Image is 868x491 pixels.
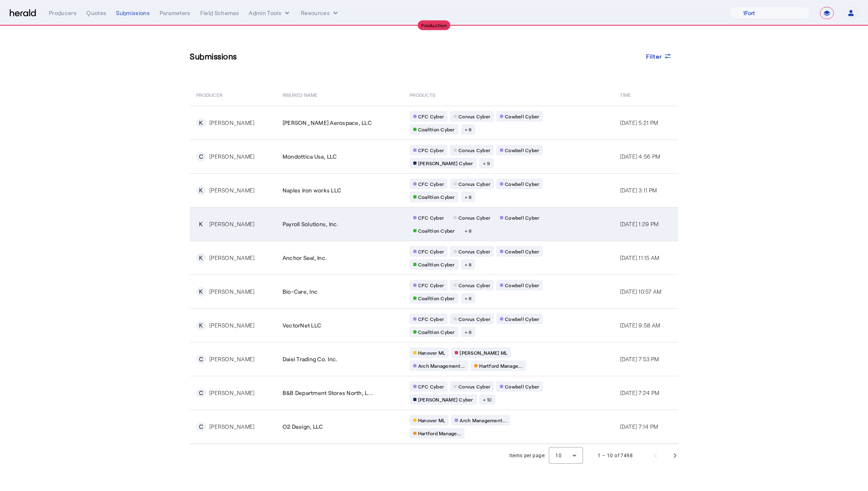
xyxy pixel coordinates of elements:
div: K [196,287,206,297]
span: [DATE] 3:11 PM [620,187,657,194]
div: C [196,388,206,398]
div: K [196,185,206,195]
span: [DATE] 5:21 PM [620,119,658,126]
span: + 9 [483,160,491,166]
div: [PERSON_NAME] [209,355,254,363]
span: PRODUCER [196,90,223,98]
span: CFC Cyber [418,248,444,255]
span: [DATE] 9:58 AM [620,322,660,329]
div: [PERSON_NAME] [209,153,254,161]
span: Coalition Cyber [418,126,455,133]
span: CFC Cyber [418,316,444,322]
span: B&B Department Stores North, L... [283,389,373,397]
span: Cowbell Cyber [505,316,539,322]
span: Anchor Seal, Inc. [283,254,327,262]
div: K [196,219,206,229]
button: Resources dropdown menu [301,9,340,17]
span: Hanover ML [418,349,445,356]
span: Coalition Cyber [418,194,455,200]
div: [PERSON_NAME] [209,119,254,127]
span: Cowbell Cyber [505,147,539,153]
span: Cowbell Cyber [505,181,539,187]
span: Insured Name [283,90,318,98]
div: K [196,321,206,330]
button: Filter [640,49,679,63]
span: + 8 [465,261,472,268]
span: CFC Cyber [418,147,444,153]
span: Naples Iron works LLC [283,186,341,194]
span: [PERSON_NAME] Cyber [418,160,473,166]
div: C [196,354,206,364]
div: [PERSON_NAME] [209,389,254,397]
div: [PERSON_NAME] [209,220,254,228]
span: [DATE] 7:53 PM [620,356,659,362]
span: [DATE] 10:57 AM [620,288,662,295]
span: CFC Cyber [418,214,444,221]
div: C [196,152,206,161]
span: [PERSON_NAME] Cyber [418,396,473,403]
div: Quotes [86,9,106,17]
span: Cowbell Cyber [505,383,539,390]
span: Cowbell Cyber [505,282,539,288]
table: Table view of all submissions by your platform [190,83,678,444]
span: Hanover ML [418,417,445,423]
span: CFC Cyber [418,181,444,187]
div: [PERSON_NAME] [209,254,254,262]
span: Arch Management... [460,417,506,423]
span: Time [620,90,631,98]
span: Payroll Solutions, Inc. [283,220,339,228]
div: Parameters [160,9,191,17]
span: Coalition Cyber [418,227,455,234]
span: Coalition Cyber [418,295,455,301]
span: + 8 [465,295,472,301]
span: [PERSON_NAME] Aerospace, LLC [283,119,372,127]
span: Corvus Cyber [458,113,490,120]
span: Corvus Cyber [458,181,490,187]
span: + 8 [465,329,472,335]
span: O2 Design, LLC [283,423,323,431]
span: Bio-Care, Inc [283,288,318,296]
span: Corvus Cyber [458,248,490,255]
span: Cowbell Cyber [505,214,539,221]
div: Producers [49,9,77,17]
button: internal dropdown menu [249,9,291,17]
span: Arch Management... [418,362,465,369]
span: Coalition Cyber [418,329,455,335]
div: 1 – 10 of 7498 [598,452,633,460]
div: Submissions [116,9,150,17]
div: C [196,422,206,432]
img: Herald Logo [10,9,36,17]
span: [DATE] 7:24 PM [620,389,660,396]
span: Corvus Cyber [458,214,490,221]
span: + 10 [483,396,492,403]
span: CFC Cyber [418,383,444,390]
h3: Submissions [190,50,237,62]
div: Items per page: [509,452,546,460]
div: [PERSON_NAME] [209,321,254,330]
span: Corvus Cyber [458,316,490,322]
span: + 8 [465,126,472,133]
span: [DATE] 7:14 PM [620,423,658,430]
span: Cowbell Cyber [505,248,539,255]
span: Hartford Manage... [479,362,522,369]
button: Next page [665,446,685,465]
span: Corvus Cyber [458,147,490,153]
span: [PERSON_NAME] ML [460,349,507,356]
div: Production [418,20,450,30]
span: [DATE] 11:15 AM [620,254,660,261]
span: VectorNet LLC [283,321,321,330]
span: Hartford Manage... [418,430,461,436]
span: Corvus Cyber [458,282,490,288]
span: Coalition Cyber [418,261,455,268]
div: [PERSON_NAME] [209,423,254,431]
span: PRODUCTS [410,90,436,98]
span: Corvus Cyber [458,383,490,390]
span: [DATE] 1:29 PM [620,220,659,227]
span: [DATE] 4:56 PM [620,153,660,160]
div: Field Schemas [200,9,239,17]
span: CFC Cyber [418,113,444,120]
span: Cowbell Cyber [505,113,539,120]
div: K [196,253,206,263]
div: K [196,118,206,128]
span: Mondottica Usa, LLC [283,153,337,161]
